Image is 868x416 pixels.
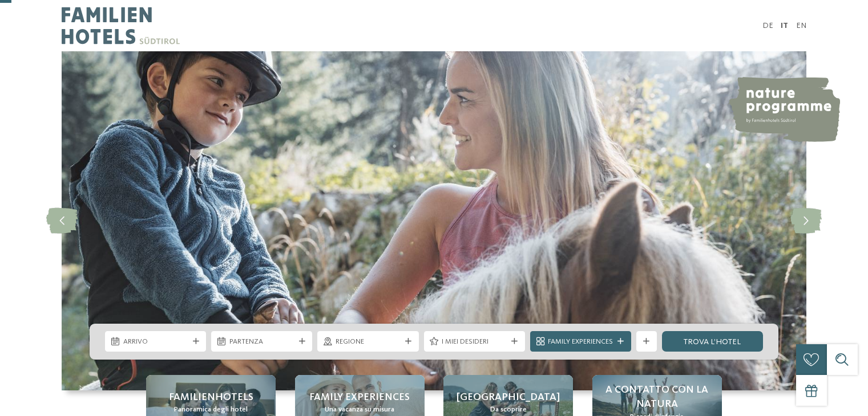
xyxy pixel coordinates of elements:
[62,51,806,390] img: Family hotel Alto Adige: the happy family places!
[442,337,507,347] span: I miei desideri
[229,337,294,347] span: Partenza
[169,390,253,405] span: Familienhotels
[123,337,188,347] span: Arrivo
[727,77,840,142] img: nature programme by Familienhotels Südtirol
[603,383,712,411] span: A contatto con la natura
[325,405,394,415] span: Una vacanza su misura
[490,405,527,415] span: Da scoprire
[781,22,788,30] a: IT
[336,337,401,347] span: Regione
[174,405,248,415] span: Panoramica degli hotel
[762,22,773,30] a: DE
[662,331,763,352] a: trova l’hotel
[457,390,560,405] span: [GEOGRAPHIC_DATA]
[796,22,806,30] a: EN
[309,390,410,405] span: Family experiences
[548,337,613,347] span: Family Experiences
